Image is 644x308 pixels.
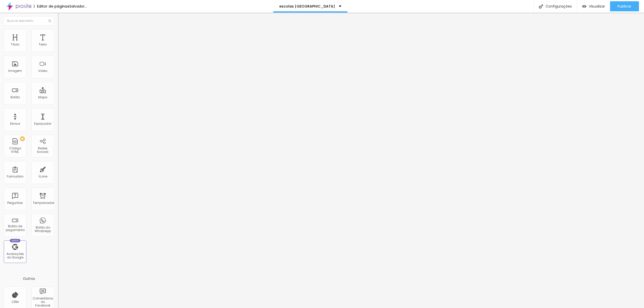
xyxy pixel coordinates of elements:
font: Botão de pagamento [6,224,25,232]
font: Texto [39,42,47,47]
font: Botão [11,95,20,99]
font: Título [11,42,19,47]
font: Espaçador [34,121,51,126]
font: Botão do WhatsApp [35,225,51,233]
font: Avaliações do Google [7,252,24,259]
font: Editor de páginas [37,4,69,9]
font: Outros [23,276,35,281]
font: Ícone [38,174,47,179]
font: Imagem [8,69,22,73]
font: Vídeo [38,69,47,73]
input: Buscar elemento [4,16,54,25]
img: view-1.svg [582,4,586,9]
font: CRM [12,300,19,304]
button: Visualizar [577,1,610,11]
font: Temporizador [33,201,54,205]
font: Perguntas [7,201,23,205]
font: Divisor [10,121,20,126]
font: Comentários do Facebook [33,296,53,308]
font: Mapa [38,95,47,99]
button: Publicar [610,1,639,11]
img: Ícone [539,4,543,9]
font: Código HTML [9,146,21,154]
font: Novo [12,239,19,242]
font: Redes Sociais [37,146,49,154]
font: Salvador... [69,4,87,9]
font: Visualizar [589,4,605,9]
font: Formulário [7,174,23,179]
font: escolas [GEOGRAPHIC_DATA] [279,4,335,9]
img: Ícone [48,19,51,22]
font: Configurações [546,4,572,9]
font: Publicar [618,4,631,9]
